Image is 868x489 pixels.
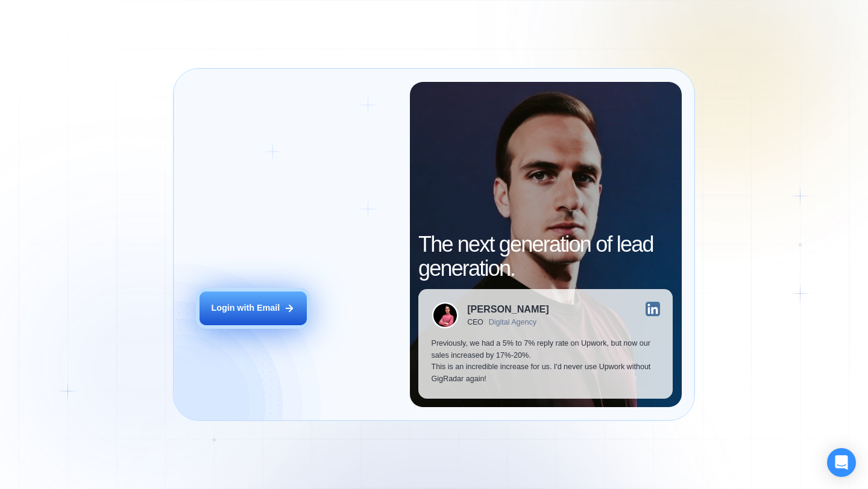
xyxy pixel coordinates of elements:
button: Login with Email [200,291,307,325]
div: [PERSON_NAME] [467,304,549,314]
p: Previously, we had a 5% to 7% reply rate on Upwork, but now our sales increased by 17%-20%. This ... [432,338,660,385]
h2: The next generation of lead generation. [418,232,673,280]
div: Login with Email [211,302,280,314]
div: Open Intercom Messenger [827,448,856,477]
div: Digital Agency [489,318,536,326]
div: CEO [467,318,483,326]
